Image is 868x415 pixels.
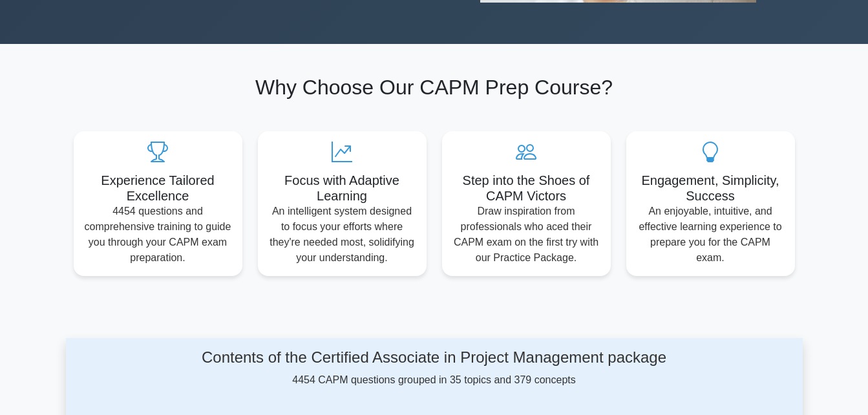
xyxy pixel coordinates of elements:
[452,173,600,204] h5: Step into the Shoes of CAPM Victors
[84,173,232,204] h5: Experience Tailored Excellence
[637,173,785,204] h5: Engagement, Simplicity, Success
[268,204,416,266] p: An intelligent system designed to focus your efforts where they're needed most, solidifying your ...
[452,204,600,266] p: Draw inspiration from professionals who aced their CAPM exam on the first try with our Practice P...
[173,348,695,367] h4: Contents of the Certified Associate in Project Management package
[74,75,795,100] h2: Why Choose Our CAPM Prep Course?
[84,204,232,266] p: 4454 questions and comprehensive training to guide you through your CAPM exam preparation.
[173,348,695,388] div: 4454 CAPM questions grouped in 35 topics and 379 concepts
[268,173,416,204] h5: Focus with Adaptive Learning
[637,204,785,266] p: An enjoyable, intuitive, and effective learning experience to prepare you for the CAPM exam.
